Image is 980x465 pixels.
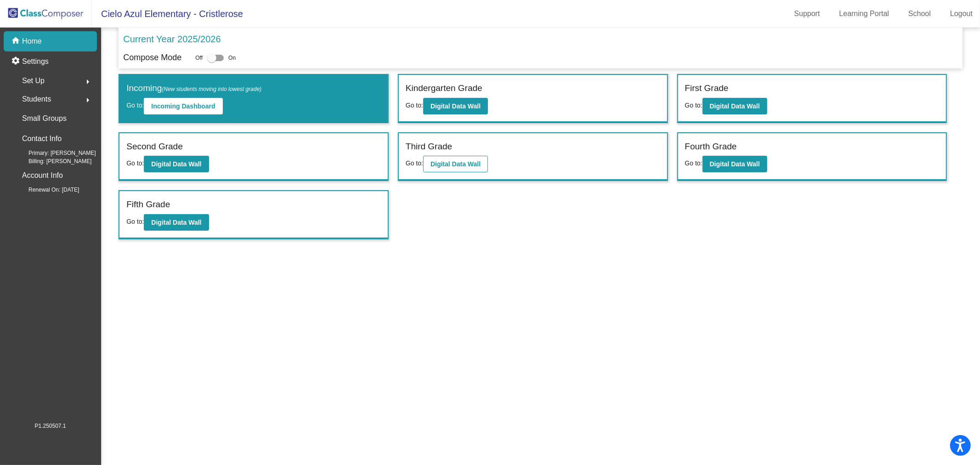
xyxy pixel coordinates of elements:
span: Off [195,54,203,62]
a: School [901,6,938,21]
span: Primary: [PERSON_NAME] [14,149,96,157]
label: Fifth Grade [126,198,170,211]
label: Third Grade [406,140,452,153]
span: Go to: [126,102,144,109]
p: Account Info [22,169,63,182]
span: Cielo Azul Elementary - Cristlerose [92,6,243,21]
button: Digital Data Wall [423,98,488,114]
label: Incoming [126,82,261,95]
span: Billing: [PERSON_NAME] [14,157,91,165]
button: Digital Data Wall [423,156,488,172]
p: Settings [22,56,49,67]
b: Digital Data Wall [151,160,201,168]
button: Digital Data Wall [144,156,209,172]
button: Digital Data Wall [702,98,767,114]
b: Digital Data Wall [431,160,481,168]
b: Digital Data Wall [151,219,201,226]
p: Small Groups [22,112,67,125]
span: Go to: [406,159,423,167]
p: Current Year 2025/2026 [123,32,221,46]
span: On [228,54,236,62]
span: Go to: [685,159,702,167]
label: First Grade [685,82,729,95]
b: Digital Data Wall [710,160,760,168]
b: Incoming Dashboard [151,102,215,110]
a: Support [787,6,827,21]
mat-icon: arrow_right [82,76,93,87]
span: Go to: [685,102,702,109]
span: Students [22,93,51,106]
span: Set Up [22,74,45,87]
p: Home [22,36,42,47]
p: Contact Info [22,132,62,145]
span: Go to: [126,159,144,167]
span: Go to: [406,102,423,109]
button: Incoming Dashboard [144,98,222,114]
button: Digital Data Wall [702,156,767,172]
a: Learning Portal [832,6,897,21]
button: Digital Data Wall [144,214,209,231]
label: Kindergarten Grade [406,82,482,95]
b: Digital Data Wall [431,102,481,110]
span: (New students moving into lowest grade) [162,86,261,92]
span: Renewal On: [DATE] [14,186,79,194]
mat-icon: settings [11,56,22,67]
mat-icon: arrow_right [82,95,93,106]
label: Second Grade [126,140,183,153]
label: Fourth Grade [685,140,737,153]
mat-icon: home [11,36,22,47]
b: Digital Data Wall [710,102,760,110]
p: Compose Mode [123,51,181,64]
span: Go to: [126,218,144,225]
a: Logout [943,6,980,21]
